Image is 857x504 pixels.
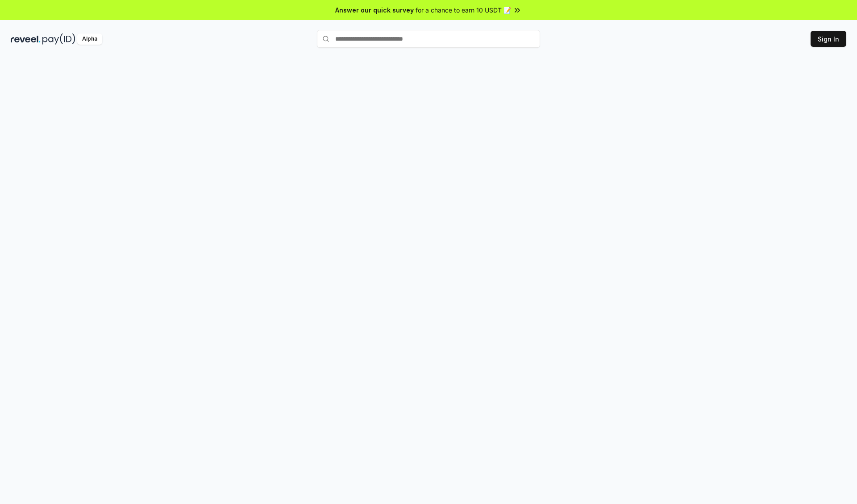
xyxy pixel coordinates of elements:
button: Sign In [811,31,846,47]
span: for a chance to earn 10 USDT 📝 [416,5,511,15]
span: Answer our quick survey [335,5,414,15]
img: reveel_dark [11,33,41,45]
div: Alpha [77,33,102,45]
img: pay_id [42,33,75,45]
